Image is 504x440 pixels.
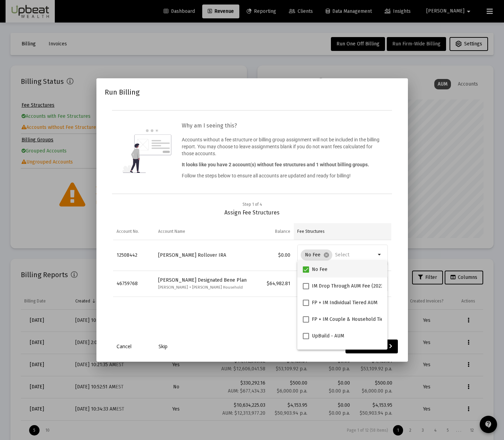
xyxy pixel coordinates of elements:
[294,223,391,240] td: Column Fee Structures
[242,201,262,208] div: Step 1 of 4
[113,223,155,240] td: Column Account No.
[107,343,142,350] a: Cancel
[158,252,249,259] div: [PERSON_NAME] Rollover IRA
[155,223,252,240] td: Column Account Name
[117,229,139,234] div: Account No.
[312,299,377,307] span: FP + IM Individual Tiered AUM
[182,121,382,131] h3: Why am I seeing this?
[312,332,344,340] span: UpBuild - AUM
[335,252,387,258] input: Select
[255,252,290,259] div: $0.00
[158,277,249,291] div: [PERSON_NAME] Designated Bene Plan
[275,229,290,234] div: Balance
[113,271,155,297] td: 46759768
[113,240,155,271] td: 12508442
[182,136,382,157] p: Accounts without a fee structure or billing group assignment will not be included in the billing ...
[255,280,290,287] div: $64,982.81
[252,223,293,240] td: Column Balance
[312,315,402,324] span: FP + IM Couple & Household Tiered AUM
[113,223,391,327] div: Data grid
[158,229,185,234] div: Account Name
[312,265,327,274] span: No Fee
[182,161,382,168] p: It looks like you have 2 account(s) without fee structures and 1 without billing groups.
[297,229,325,234] div: Fee Structures
[323,252,330,258] mat-icon: cancel
[312,349,417,357] span: Household FP Fee Under $400k Advance (2024)
[105,87,139,98] h2: Run Billing
[301,249,332,261] mat-chip: No Fee
[312,282,385,290] span: IM Drop Through AUM Fee (2023)
[122,129,171,173] img: question
[113,201,391,216] div: Assign Fee Structures
[301,248,376,262] mat-chip-list: Selection
[146,343,180,350] a: Skip
[182,172,382,179] p: Follow the steps below to ensure all accounts are updated and ready for billing!
[376,250,384,259] mat-icon: arrow_drop_down
[158,285,243,290] small: [PERSON_NAME] + [PERSON_NAME] Household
